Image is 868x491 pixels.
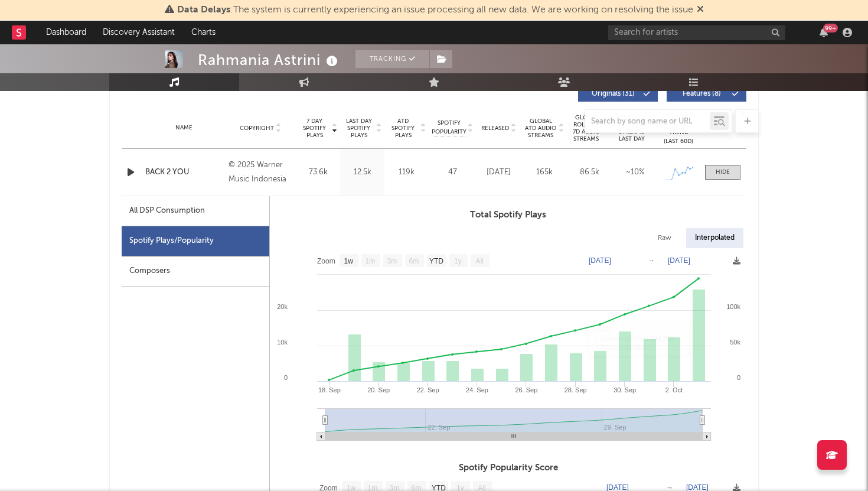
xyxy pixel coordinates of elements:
div: Raw [649,228,680,248]
span: Originals ( 31 ) [586,90,640,97]
div: 165k [524,167,564,178]
div: © 2025 Warner Music Indonesia [229,158,293,187]
div: 73.6k [299,167,337,178]
button: 99+ [820,28,828,37]
text: 1y [454,257,462,265]
text: 20k [277,303,288,310]
text: [DATE] [589,256,611,265]
text: 2. Oct [665,386,683,394]
text: 0 [737,374,740,381]
text: 3m [387,257,397,265]
input: Search by song name or URL [585,117,710,126]
button: Originals(31) [578,86,658,102]
text: 100k [726,303,740,310]
text: All [475,257,483,265]
div: Interpolated [686,228,743,248]
text: [DATE] [668,256,690,265]
text: 22. Sep [417,386,439,394]
text: 50k [730,339,740,346]
button: Features(8) [667,86,746,102]
text: 0 [284,374,288,381]
a: Discovery Assistant [94,21,183,44]
div: Rahmania Astrini [198,50,341,70]
a: Dashboard [38,21,94,44]
a: BACK 2 YOU [145,167,223,178]
div: [DATE] [479,167,518,178]
text: 24. Sep [466,386,488,394]
text: 28. Sep [564,386,587,394]
text: 20. Sep [367,386,390,394]
span: Dismiss [697,5,704,15]
h3: Spotify Popularity Score [270,461,746,475]
div: All DSP Consumption [129,204,205,218]
span: : The system is currently experiencing an issue processing all new data. We are working on resolv... [177,5,693,15]
span: Features ( 8 ) [674,90,729,97]
div: ~ 10 % [615,167,655,178]
text: 30. Sep [614,386,636,394]
text: 10k [277,339,288,346]
span: Data Delays [177,5,230,15]
button: Tracking [355,50,429,68]
text: Zoom [317,257,335,265]
div: 119k [387,167,426,178]
div: 86.5k [570,167,609,178]
div: 12.5k [343,167,381,178]
a: Charts [183,21,224,44]
text: → [648,256,655,265]
div: 99 + [823,24,838,32]
text: 1w [344,257,354,265]
div: Composers [122,256,269,287]
div: Spotify Plays/Popularity [122,226,269,256]
div: 47 [432,167,473,178]
text: 6m [409,257,419,265]
text: 26. Sep [515,386,537,394]
text: 18. Sep [318,386,341,394]
text: 1m [366,257,376,265]
text: YTD [429,257,443,265]
input: Search for artists [608,25,785,40]
div: All DSP Consumption [122,196,269,226]
h3: Total Spotify Plays [270,208,746,222]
